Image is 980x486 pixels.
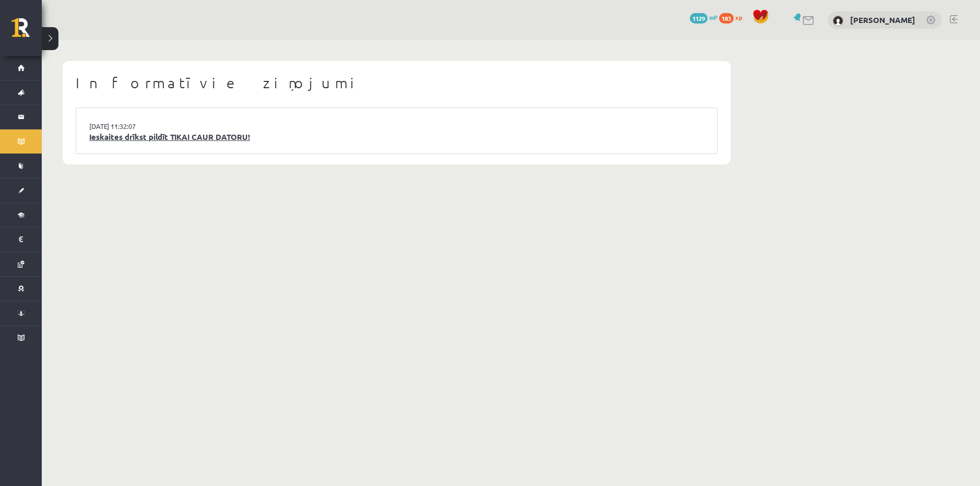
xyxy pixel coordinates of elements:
span: 183 [719,13,734,23]
span: mP [709,13,718,21]
a: [PERSON_NAME] [850,15,915,25]
a: 1129 mP [690,13,718,21]
span: xp [735,13,742,21]
a: 183 xp [719,13,747,21]
h1: Informatīvie ziņojumi [76,74,718,92]
a: Rīgas 1. Tālmācības vidusskola [11,18,42,44]
span: 1129 [690,13,708,23]
img: Kristaps Lukass [833,16,843,26]
a: [DATE] 11:32:07 [89,121,168,132]
a: Ieskaites drīkst pildīt TIKAI CAUR DATORU! [89,131,704,143]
